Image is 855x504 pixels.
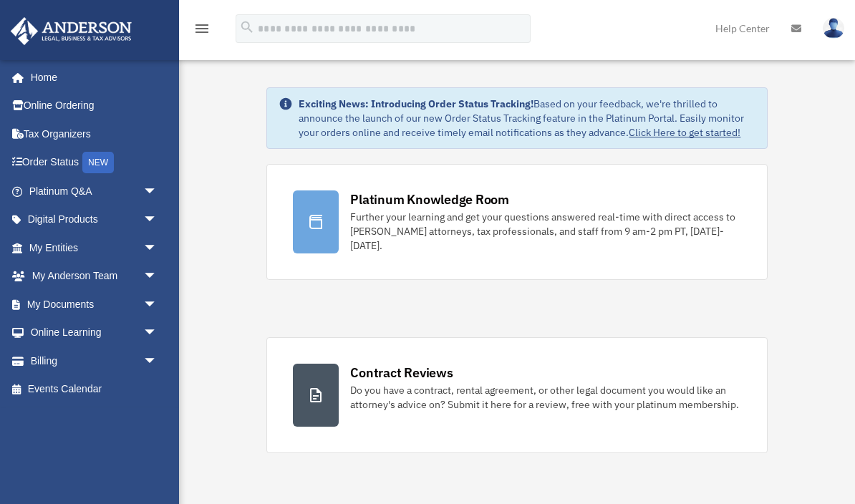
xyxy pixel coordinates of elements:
[10,346,179,375] a: Billingarrow_drop_down
[143,290,172,319] span: arrow_drop_down
[10,375,179,404] a: Events Calendar
[350,210,740,253] div: Further your learning and get your questions answered real-time with direct access to [PERSON_NAM...
[143,346,172,376] span: arrow_drop_down
[10,233,179,262] a: My Entitiesarrow_drop_down
[266,164,767,280] a: Platinum Knowledge Room Further your learning and get your questions answered real-time with dire...
[350,383,740,412] div: Do you have a contract, rental agreement, or other legal document you would like an attorney's ad...
[6,17,136,45] img: Anderson Advisors Platinum Portal
[10,262,179,291] a: My Anderson Teamarrow_drop_down
[10,177,179,205] a: Platinum Q&Aarrow_drop_down
[350,190,509,208] div: Platinum Knowledge Room
[143,319,172,348] span: arrow_drop_down
[193,25,211,37] a: menu
[10,92,179,120] a: Online Ordering
[629,126,740,139] a: Click Here to get started!
[10,319,179,347] a: Online Learningarrow_drop_down
[10,63,172,92] a: Home
[266,337,767,453] a: Contract Reviews Do you have a contract, rental agreement, or other legal document you would like...
[10,290,179,319] a: My Documentsarrow_drop_down
[239,19,255,35] i: search
[143,205,172,235] span: arrow_drop_down
[10,148,179,178] a: Order StatusNEW
[193,20,211,37] i: menu
[823,18,844,39] img: User Pic
[10,205,179,234] a: Digital Productsarrow_drop_down
[299,97,533,110] strong: Exciting News: Introducing Order Status Tracking!
[350,364,453,382] div: Contract Reviews
[299,97,755,140] div: Based on your feedback, we're thrilled to announce the launch of our new Order Status Tracking fe...
[143,177,172,206] span: arrow_drop_down
[143,233,172,263] span: arrow_drop_down
[82,152,114,173] div: NEW
[10,120,179,148] a: Tax Organizers
[143,262,172,291] span: arrow_drop_down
